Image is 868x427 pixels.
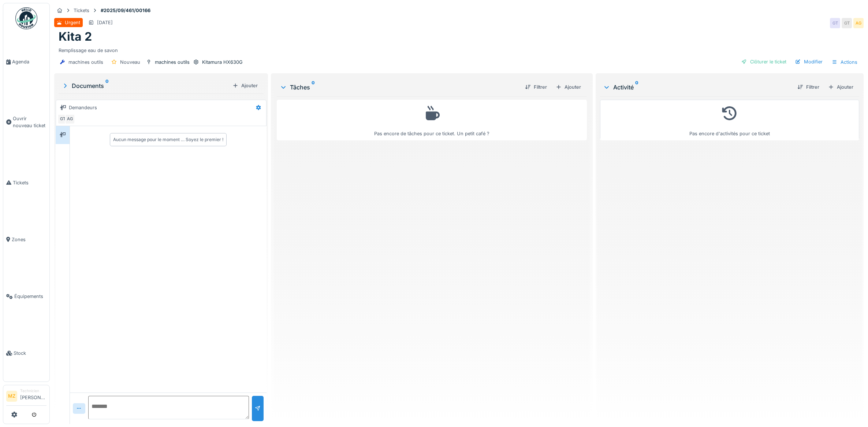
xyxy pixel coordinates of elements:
a: Équipements [3,268,49,325]
div: Tickets [74,7,89,14]
div: Demandeurs [69,104,97,111]
div: Urgent [65,19,80,26]
h1: Kita 2 [59,30,92,44]
span: Équipements [14,293,46,300]
a: Agenda [3,33,49,90]
div: Clôturer le ticket [738,57,789,67]
div: Tâches [280,83,519,92]
a: Stock [3,325,49,382]
span: Tickets [13,179,46,186]
div: Technicien [20,388,46,394]
div: Modifier [792,57,826,67]
div: Nouveau [120,59,140,66]
div: Pas encore de tâches pour ce ticket. Un petit café ? [282,103,582,137]
div: Kitamura HX630G [202,59,243,66]
div: Aucun message pour le moment … Soyez le premier ! [113,136,223,143]
div: GT [57,114,68,124]
span: Stock [14,350,46,357]
div: Pas encore d'activités pour ce ticket [605,103,854,137]
li: MZ [6,391,17,402]
li: [PERSON_NAME] [20,388,46,404]
sup: 0 [635,83,638,92]
div: Remplissage eau de savon [59,44,859,54]
a: Ouvrir nouveau ticket [3,90,49,154]
div: [DATE] [97,19,113,26]
sup: 0 [312,83,315,92]
div: machines outils [155,59,190,66]
div: machines outils [68,59,103,66]
strong: #2025/09/461/00166 [98,7,153,14]
a: Zones [3,211,49,268]
span: Agenda [12,58,46,65]
div: Filtrer [522,82,550,92]
div: GT [830,18,840,28]
div: Ajouter [825,82,856,92]
div: Ajouter [553,82,584,92]
a: MZ Technicien[PERSON_NAME] [6,388,46,406]
img: Badge_color-CXgf-gQk.svg [15,7,37,29]
div: Ajouter [230,81,261,91]
div: Activité [603,83,791,92]
div: GT [842,18,852,28]
span: Ouvrir nouveau ticket [13,115,46,129]
sup: 0 [105,81,109,90]
div: AG [853,18,864,28]
span: Zones [12,236,46,243]
div: AG [65,114,75,124]
div: Actions [828,57,861,67]
a: Tickets [3,154,49,211]
div: Documents [62,81,230,90]
div: Filtrer [794,82,822,92]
